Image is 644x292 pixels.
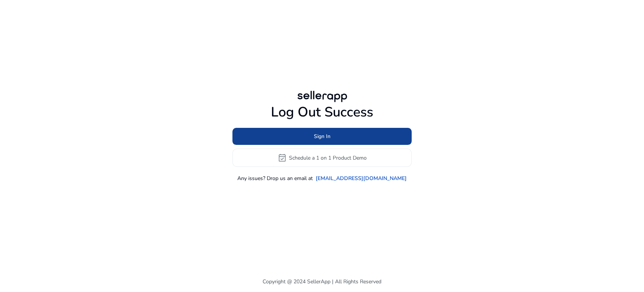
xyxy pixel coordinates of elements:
[278,153,287,162] span: event_available
[314,132,330,140] span: Sign In
[232,128,412,145] button: Sign In
[316,174,407,182] a: [EMAIL_ADDRESS][DOMAIN_NAME]
[237,174,313,182] p: Any issues? Drop us an email at
[232,104,412,120] h1: Log Out Success
[232,149,412,167] button: event_availableSchedule a 1 on 1 Product Demo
